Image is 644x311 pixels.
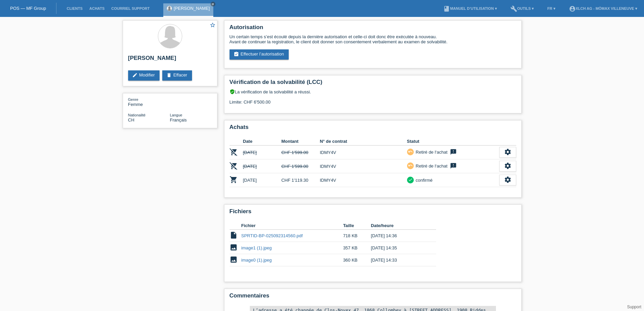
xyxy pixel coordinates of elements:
a: buildOutils ▾ [507,6,537,10]
a: POS — MF Group [10,6,46,11]
td: CHF 1'119.30 [281,173,320,187]
td: [DATE] [243,173,282,187]
td: [DATE] [243,159,282,173]
td: 360 KB [343,254,371,266]
td: IDMY4V [320,159,407,173]
a: Support [627,305,641,309]
a: image1 (1).jpeg [241,245,272,250]
i: delete [166,72,172,78]
div: Un certain temps s’est écoulé depuis la dernière autorisation et celle-ci doit donc être exécutée... [230,34,516,44]
span: Genre [128,97,139,102]
i: POSP00027897 [230,162,238,170]
h2: Vérification de la solvabilité (LCC) [230,79,516,89]
span: Français [170,117,187,123]
a: Clients [63,6,86,10]
th: Montant [281,137,320,146]
a: FR ▾ [544,6,559,10]
i: image [230,256,238,264]
a: star_border [210,22,216,29]
th: Date/heure [371,222,426,230]
h2: Fichiers [230,208,516,218]
i: check [408,177,413,182]
td: [DATE] [243,146,282,159]
i: feedback [449,149,457,155]
span: Suisse [128,117,135,123]
i: settings [504,162,511,170]
a: image0 (1).jpeg [241,258,272,263]
i: build [510,5,517,12]
i: account_circle [569,5,576,12]
i: insert_drive_file [230,231,238,239]
div: La vérification de la solvabilité a réussi. Limite: CHF 6'500.00 [230,89,516,110]
i: edit [132,72,138,78]
h2: Achats [230,124,516,134]
td: CHF 1'599.00 [281,159,320,173]
th: Fichier [241,222,343,230]
td: [DATE] 14:35 [371,242,426,254]
i: settings [504,176,511,183]
td: IDMY4V [320,146,407,159]
td: CHF 1'599.00 [281,146,320,159]
i: star_border [210,22,216,28]
i: undo [408,149,413,154]
i: verified_user [230,89,235,94]
a: editModifier [128,70,160,81]
div: Femme [128,97,170,107]
a: assignment_turned_inEffectuer l’autorisation [230,49,289,60]
td: [DATE] 14:33 [371,254,426,266]
h2: Autorisation [230,24,516,34]
span: Nationalité [128,113,146,117]
th: Date [243,137,282,146]
i: book [443,5,450,12]
i: assignment_turned_in [234,51,239,57]
a: deleteEffacer [162,70,192,81]
a: SPRTID-BP-025092314560.pdf [241,233,303,238]
i: POSP00027899 [230,176,238,184]
a: account_circleXLCH AG - Mömax Villeneuve ▾ [566,6,641,10]
div: Retiré de l‘achat [414,162,448,170]
a: [PERSON_NAME] [174,6,210,11]
i: undo [408,163,413,168]
th: Statut [407,137,499,146]
div: confirmé [414,177,433,184]
i: POSP00027896 [230,148,238,156]
td: 357 KB [343,242,371,254]
a: bookManuel d’utilisation ▾ [440,6,500,10]
span: Langue [170,113,183,117]
th: Taille [343,222,371,230]
a: Courriel Support [108,6,153,10]
i: image [230,243,238,251]
i: close [211,2,215,6]
i: settings [504,148,511,156]
a: Achats [86,6,108,10]
i: feedback [449,162,457,169]
a: close [211,2,215,6]
th: N° de contrat [320,137,407,146]
h2: [PERSON_NAME] [128,55,212,65]
td: 718 KB [343,230,371,242]
td: [DATE] 14:36 [371,230,426,242]
div: Retiré de l‘achat [414,149,448,156]
td: IDMY4V [320,173,407,187]
h2: Commentaires [230,292,516,303]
